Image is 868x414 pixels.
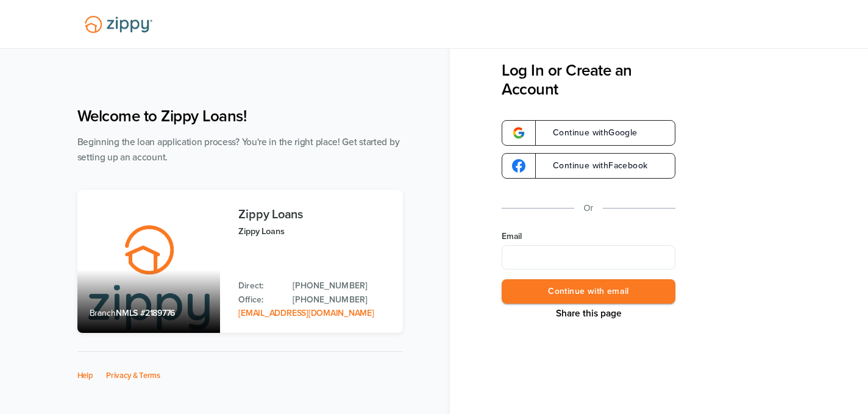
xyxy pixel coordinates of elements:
a: Direct Phone: 512-975-2947 [293,279,390,293]
a: Help [77,371,93,380]
a: google-logoContinue withGoogle [502,120,675,146]
h3: Zippy Loans [238,208,390,221]
p: Direct: [238,279,280,293]
h1: Welcome to Zippy Loans! [77,107,403,126]
a: Office Phone: 512-975-2947 [293,293,390,307]
label: Email [502,230,675,243]
button: Share This Page [552,307,625,319]
a: google-logoContinue withFacebook [502,153,675,179]
p: Or [584,201,594,216]
span: Branch [90,308,116,318]
button: Continue with email [502,279,675,304]
h3: Log In or Create an Account [502,61,675,99]
img: Lender Logo [77,10,160,38]
span: Continue with Google [541,129,638,137]
img: google-logo [512,159,525,173]
span: Continue with Facebook [541,162,647,170]
span: NMLS #2189776 [116,308,175,318]
img: google-logo [512,126,525,140]
p: Zippy Loans [238,224,390,238]
input: Email Address [502,245,675,269]
p: Office: [238,293,280,307]
span: Beginning the loan application process? You're in the right place! Get started by setting up an a... [77,137,400,163]
a: Privacy & Terms [106,371,160,380]
a: Email Address: zippyguide@zippymh.com [238,308,374,318]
